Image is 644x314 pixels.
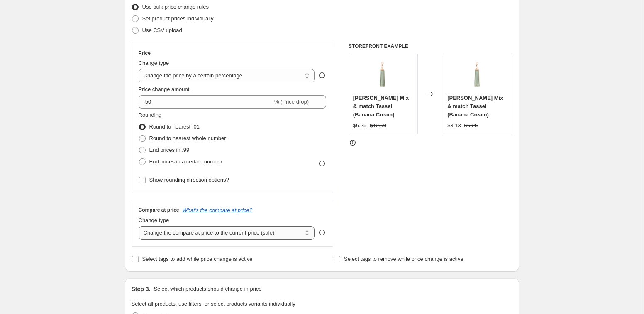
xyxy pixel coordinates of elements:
h6: STOREFRONT EXAMPLE [349,43,512,49]
span: Price change amount [139,86,190,92]
div: help [318,71,326,79]
span: End prices in a certain number [149,158,222,165]
span: Show rounding direction options? [149,177,229,183]
div: help [318,228,326,237]
span: Select all products, use filters, or select products variants individually [132,301,295,307]
span: Round to nearest whole number [149,135,226,141]
input: -15 [139,95,273,109]
span: Set product prices individually [142,15,214,22]
span: % (Price drop) [274,99,309,105]
h3: Compare at price [139,207,179,213]
span: [PERSON_NAME] Mix & match Tassel (Banana Cream) [353,95,409,118]
span: Round to nearest .01 [149,124,200,130]
span: Rounding [139,112,162,118]
img: mint-macaroon_80x.jpg [366,58,400,91]
span: Change type [139,217,169,223]
span: Select tags to remove while price change is active [344,256,463,262]
span: Use bulk price change rules [142,4,209,10]
p: Select which products should change in price [154,285,261,293]
span: [PERSON_NAME] Mix & match Tassel (Banana Cream) [447,95,503,118]
span: Change type [139,60,169,66]
div: $3.13 [447,121,461,130]
span: End prices in .99 [149,147,190,153]
strike: $6.25 [464,121,478,130]
button: What's the compare at price? [183,207,253,213]
h2: Step 3. [132,285,151,293]
span: Use CSV upload [142,27,182,33]
strike: $12.50 [370,121,386,130]
div: $6.25 [353,121,367,130]
span: Select tags to add while price change is active [142,256,253,262]
img: mint-macaroon_80x.jpg [461,58,494,91]
h3: Price [139,50,151,57]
